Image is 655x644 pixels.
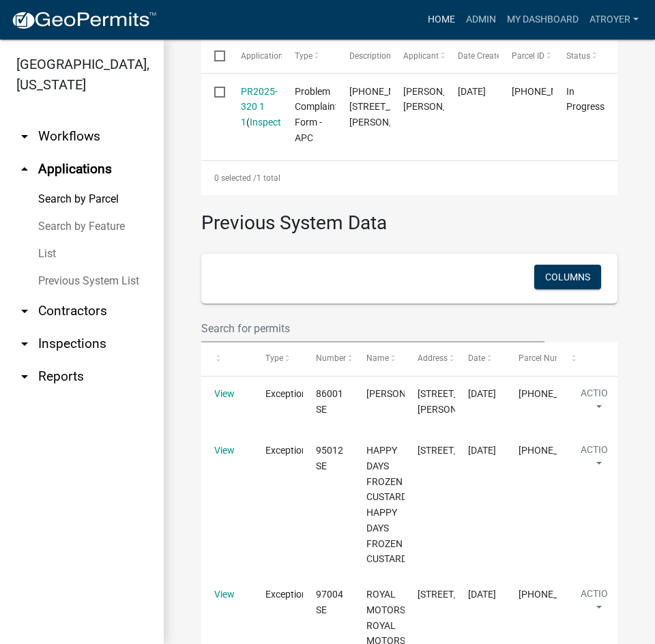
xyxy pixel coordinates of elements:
datatable-header-cell: Date Created [444,40,499,72]
button: Columns [534,265,601,289]
span: 008-019-203.A [519,589,608,600]
span: Exception [265,589,307,600]
datatable-header-cell: Status [553,40,607,72]
span: HAPPY DAYS FROZEN CUSTARD/RODGER BROWN HAPPY DAYS FROZEN CUSTARD [366,445,484,564]
span: Date [468,353,485,363]
span: 311 N MAIN STREET SYRACUSE, IN [418,589,501,600]
span: 008-019-203.A, 109 N HUNTINGTON ST, Miller Carrie L [349,86,441,128]
span: Date Created [458,51,506,61]
span: 631 S. Huntington St., Syracuse [418,388,501,415]
a: Home [422,7,461,33]
i: arrow_drop_down [16,368,33,385]
i: arrow_drop_down [16,303,33,319]
span: Ronald Hibschman [366,388,439,399]
input: Search for permits [201,314,544,342]
span: 95012 SE [316,445,343,471]
span: Exception [265,445,307,456]
span: Number [316,353,346,363]
span: Description [349,51,391,61]
a: Inspections [250,117,299,128]
i: arrow_drop_up [16,161,33,177]
span: 008-019-203.A [519,445,608,456]
a: My Dashboard [501,7,584,33]
div: 1 total [201,161,617,195]
span: Type [265,353,283,363]
span: 008-019-203.A [512,86,601,97]
span: Problem Complaint Form - APC [295,86,338,143]
span: Name [366,353,389,363]
span: In Progress [566,86,605,113]
span: Status [566,51,590,61]
span: Applicant [403,51,439,61]
span: Address [418,353,448,363]
i: arrow_drop_down [16,128,33,145]
datatable-header-cell: Address [405,342,455,375]
a: View [214,445,235,456]
span: 008-019-203.A [519,388,608,399]
h3: Previous System Data [201,195,617,237]
datatable-header-cell: Date [455,342,506,375]
datatable-header-cell: Application Number [227,40,282,72]
span: 0 selected / [214,173,257,183]
datatable-header-cell: Type [282,40,336,72]
button: Action [570,587,626,621]
span: 86001 SE [316,388,343,415]
span: Parcel Number [519,353,574,363]
button: Action [570,443,626,477]
datatable-header-cell: Parcel ID [499,40,553,72]
a: atroyer [584,7,644,33]
span: Exception [265,388,307,399]
span: Application Number [241,51,315,61]
datatable-header-cell: Select [201,40,227,72]
a: View [214,589,235,600]
span: 10/19/1995 [468,445,496,456]
datatable-header-cell: Type [252,342,302,375]
datatable-header-cell: Applicant [390,40,445,72]
datatable-header-cell: Number [303,342,353,375]
a: Admin [461,7,501,33]
span: 109 N HUNTINGTON ST [418,445,501,456]
span: 97004 SE [316,589,343,615]
i: arrow_drop_down [16,336,33,352]
a: PR2025-320 1 1 [241,86,278,128]
span: 08/29/2025 [458,86,486,97]
datatable-header-cell: Name [353,342,404,375]
span: 5/15/1997 [468,589,496,600]
a: View [214,388,235,399]
datatable-header-cell: Parcel Number [506,342,556,375]
span: Parcel ID [512,51,544,61]
button: Action [570,386,626,420]
datatable-header-cell: Description [336,40,390,72]
span: 3/20/1986 [468,388,496,399]
span: Lee Ann Taylor [403,86,476,113]
div: ( ) [241,84,269,130]
span: Type [295,51,312,61]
